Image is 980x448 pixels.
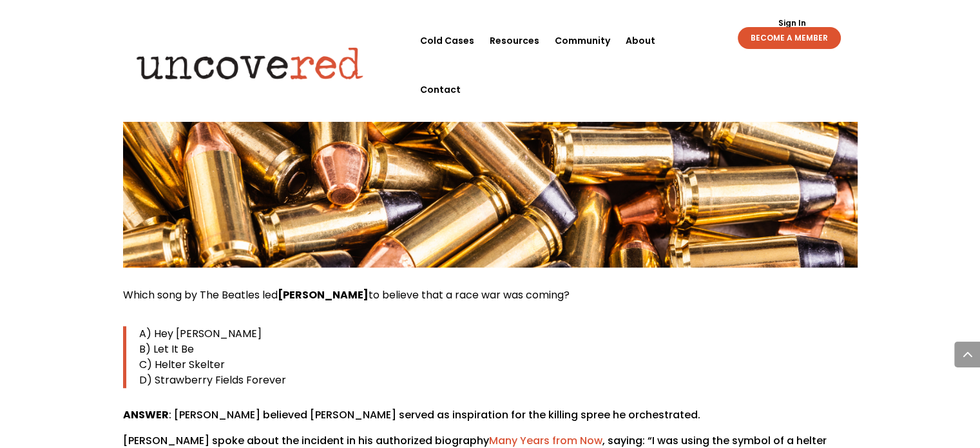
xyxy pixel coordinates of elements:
[139,326,262,341] span: A) Hey [PERSON_NAME]
[123,407,858,433] p: : [PERSON_NAME] believed [PERSON_NAME] served as inspiration for the killing spree he orchestrated.
[278,287,369,302] strong: [PERSON_NAME]
[771,19,812,27] a: Sign In
[126,38,374,88] img: Uncovered logo
[123,407,169,422] strong: ANSWER
[489,433,602,448] a: Many Years from Now
[139,373,286,387] span: D) Strawberry Fields Forever
[123,101,858,268] img: Bullets
[139,342,194,356] span: B) Let It Be
[420,16,474,65] a: Cold Cases
[555,16,610,65] a: Community
[490,16,539,65] a: Resources
[738,27,841,49] a: BECOME A MEMBER
[139,357,225,372] span: C) Helter Skelter
[420,65,461,114] a: Contact
[626,16,655,65] a: About
[123,287,570,302] span: Which song by The Beatles led to believe that a race war was coming?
